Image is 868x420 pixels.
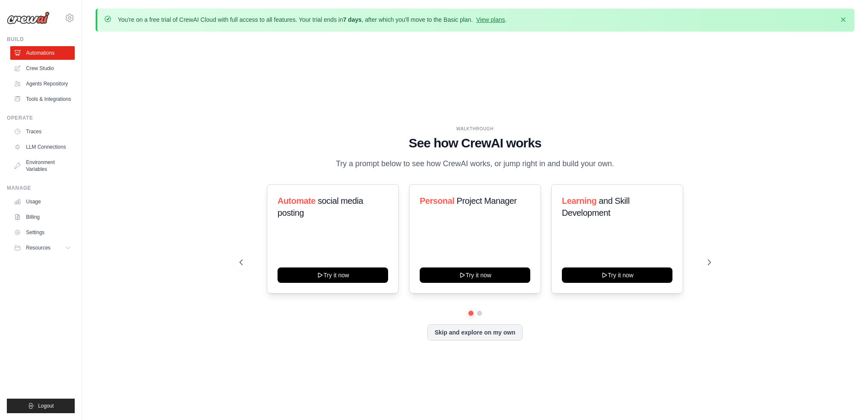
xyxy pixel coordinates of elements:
span: Automate [278,196,316,206]
a: Crew Studio [10,62,75,75]
button: Try it now [562,267,672,283]
div: Manage [7,185,75,191]
button: Try it now [278,267,388,283]
div: WALKTHROUGH [240,126,711,132]
span: Project Manager [456,196,517,206]
button: Skip and explore on my own [427,324,523,341]
a: Traces [10,125,75,138]
p: Try a prompt below to see how CrewAI works, or jump right in and build your own. [332,158,619,170]
a: Billing [10,210,75,224]
a: Tools & Integrations [10,92,75,106]
button: Try it now [420,267,530,283]
a: Environment Variables [10,156,75,176]
a: Settings [10,226,75,239]
img: Logo [7,12,50,24]
button: Resources [10,241,75,255]
div: Build [7,36,75,43]
span: and Skill Development [562,196,629,217]
span: social media posting [278,196,363,217]
span: Personal [420,196,454,206]
div: Operate [7,115,75,121]
h1: See how CrewAI works [240,135,711,151]
a: LLM Connections [10,140,75,154]
a: View plans [476,16,505,23]
a: Automations [10,46,75,60]
a: Agents Repository [10,77,75,91]
p: You're on a free trial of CrewAI Cloud with full access to all features. Your trial ends in , aft... [118,15,507,24]
span: Logout [38,402,54,409]
strong: 7 days [343,16,362,23]
span: Resources [26,244,50,251]
button: Logout [7,399,75,413]
a: Usage [10,195,75,209]
span: Learning [562,196,596,206]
